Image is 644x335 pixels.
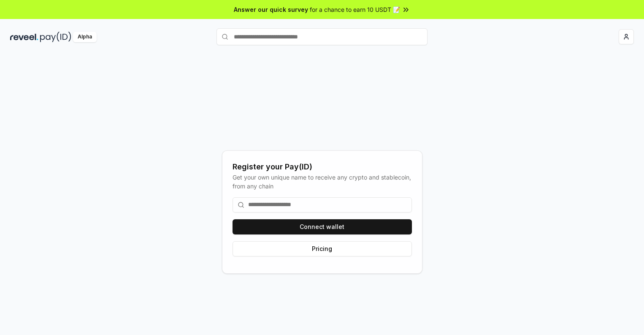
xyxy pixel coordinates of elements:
img: reveel_dark [10,32,38,42]
button: Connect wallet [233,219,412,234]
img: pay_id [40,32,71,42]
div: Register your Pay(ID) [233,161,412,173]
div: Get your own unique name to receive any crypto and stablecoin, from any chain [233,173,412,191]
button: Pricing [233,241,412,256]
div: Alpha [73,32,97,42]
span: Answer our quick survey [234,5,308,14]
span: for a chance to earn 10 USDT 📝 [310,5,400,14]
